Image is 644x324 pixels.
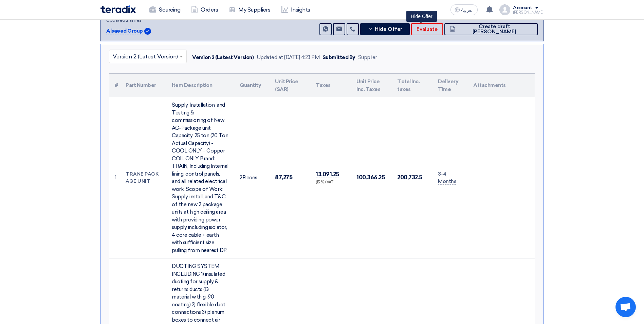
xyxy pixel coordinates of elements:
a: Sourcing [144,2,186,17]
span: 3-4 Months [438,171,456,185]
td: 1 [109,97,120,258]
div: Hide Offer [406,11,437,22]
span: العربية [461,8,474,13]
th: Total Inc. taxes [392,74,433,97]
div: Account [513,5,532,11]
th: # [109,74,120,97]
button: Create draft [PERSON_NAME] [444,23,538,35]
button: العربية [450,4,478,15]
div: [PERSON_NAME] [513,11,544,14]
a: Insights [276,2,316,17]
img: Verified Account [144,28,151,35]
img: Teradix logo [100,5,136,13]
span: 100,366.25 [356,174,385,181]
span: Evaluate [417,27,438,32]
td: Pieces [234,97,270,258]
div: Open chat [615,297,636,317]
a: Orders [186,2,223,17]
th: Unit Price (SAR) [270,74,310,97]
span: 13,091.25 [316,171,339,178]
button: Hide Offer [360,23,410,35]
p: Alsaeed Group [106,27,143,35]
th: Quantity [234,74,270,97]
div: Supply, Installation, and Testing & commissioning of New AC-Package unit Capacity: 25 ton (20 Ton... [172,101,229,254]
td: TRANE PACKAGE UNIT [120,97,166,258]
th: Part Number [120,74,166,97]
div: Supplier [358,54,377,61]
a: My Suppliers [223,2,276,17]
div: Submitted By [323,54,355,61]
div: Version 2 (Latest Version) [192,54,254,61]
span: 2 [240,175,242,181]
span: Create draft [PERSON_NAME] [457,24,532,34]
div: (15 %) VAT [316,180,346,185]
span: 87,275 [275,174,292,181]
th: Item Description [166,74,234,97]
th: Attachments [468,74,535,97]
th: Taxes [310,74,351,97]
img: profile_test.png [499,4,510,15]
th: Delivery Time [433,74,468,97]
span: 200,732.5 [397,174,422,181]
div: Updated 2 times [106,17,237,24]
div: Updated at [DATE] 4:23 PM [257,54,320,61]
button: Evaluate [411,23,443,35]
th: Unit Price Inc. Taxes [351,74,392,97]
span: Hide Offer [375,27,402,32]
